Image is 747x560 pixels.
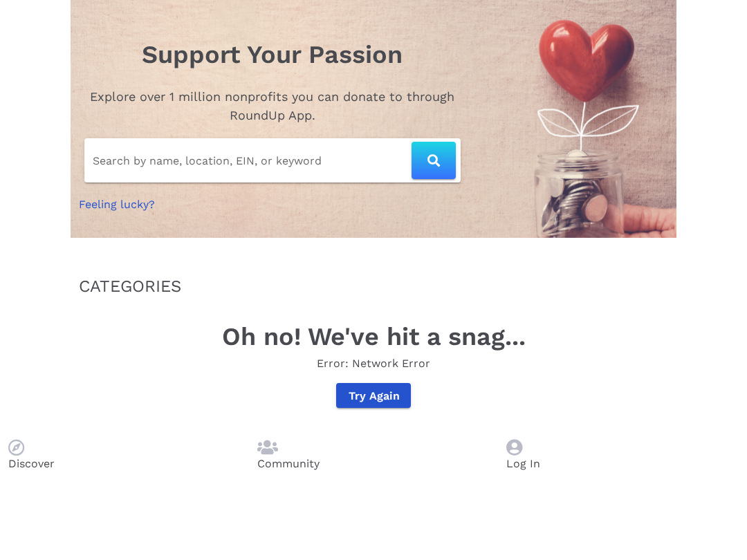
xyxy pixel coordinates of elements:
[79,274,668,299] p: CATEGORIES
[79,87,466,124] h2: Explore over 1 million nonprofits you can donate to through RoundUp App.
[87,355,660,372] p: Error: Network Error
[8,456,241,472] p: Discover
[257,456,490,472] p: Community
[79,36,466,73] h1: Support Your Passion
[336,383,410,408] button: Try Again
[87,318,660,355] h1: Oh no! We've hit a snag...
[347,389,399,402] span: Try Again
[79,196,466,213] p: Feeling lucky?
[506,456,739,472] p: Log In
